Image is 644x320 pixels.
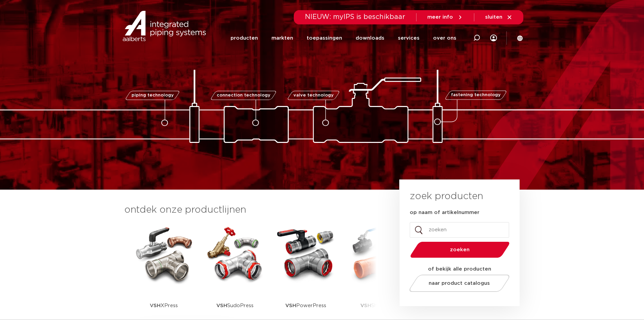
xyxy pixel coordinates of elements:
a: over ons [433,25,456,51]
span: meer info [427,15,453,20]
button: zoeken [407,241,512,258]
a: downloads [356,25,384,51]
span: fastening technology [451,93,501,98]
span: piping technology [132,93,174,98]
span: zoeken [428,247,492,252]
span: sluiten [485,15,502,20]
a: meer info [427,14,463,20]
span: valve technology [293,93,334,98]
input: zoeken [410,222,509,238]
strong: VSH [285,303,296,308]
h3: ontdek onze productlijnen [124,203,377,217]
a: services [398,25,420,51]
nav: Menu [231,25,456,51]
div: my IPS [490,24,497,51]
span: NIEUW: myIPS is beschikbaar [305,14,405,20]
a: sluiten [485,14,512,20]
a: producten [231,25,258,51]
strong: of bekijk alle producten [428,266,491,272]
strong: VSH [360,303,371,308]
span: naar product catalogus [429,281,490,286]
span: connection technology [216,93,270,98]
a: markten [271,25,293,51]
h3: zoek producten [410,190,483,203]
a: toepassingen [307,25,342,51]
label: op naam of artikelnummer [410,209,479,216]
a: naar product catalogus [407,275,511,292]
strong: VSH [150,303,161,308]
strong: VSH [216,303,227,308]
